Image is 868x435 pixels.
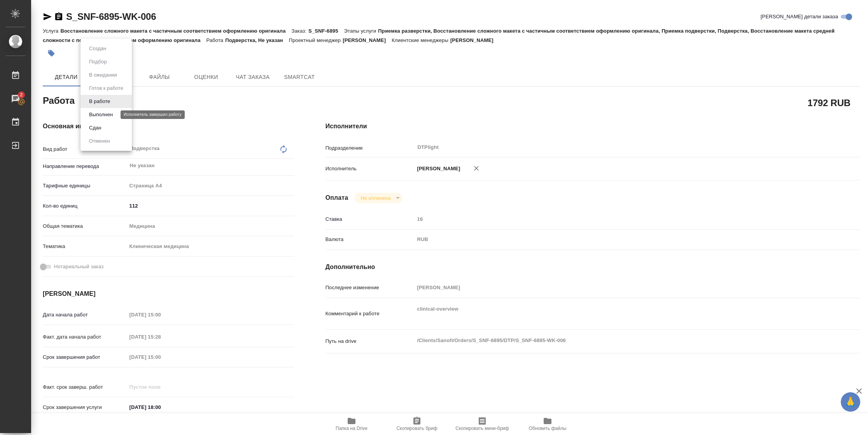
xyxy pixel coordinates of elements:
button: Подбор [87,58,109,66]
button: Выполнен [87,110,115,119]
button: В ожидании [87,71,119,79]
button: Сдан [87,124,103,132]
button: В работе [87,97,112,106]
button: Отменен [87,137,112,145]
button: Создан [87,44,108,53]
button: Готов к работе [87,84,126,93]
